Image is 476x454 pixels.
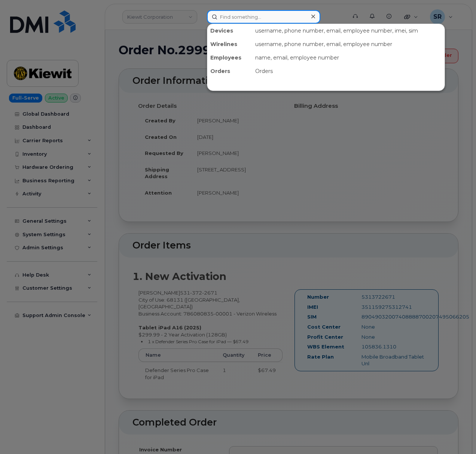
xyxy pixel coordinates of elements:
[252,37,445,51] div: username, phone number, email, employee number
[207,51,252,64] div: Employees
[252,24,445,37] div: username, phone number, email, employee number, imei, sim
[207,37,252,51] div: Wirelines
[207,24,252,37] div: Devices
[443,421,470,448] iframe: Messenger Launcher
[252,64,445,78] div: Orders
[252,51,445,64] div: name, email, employee number
[207,64,252,78] div: Orders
